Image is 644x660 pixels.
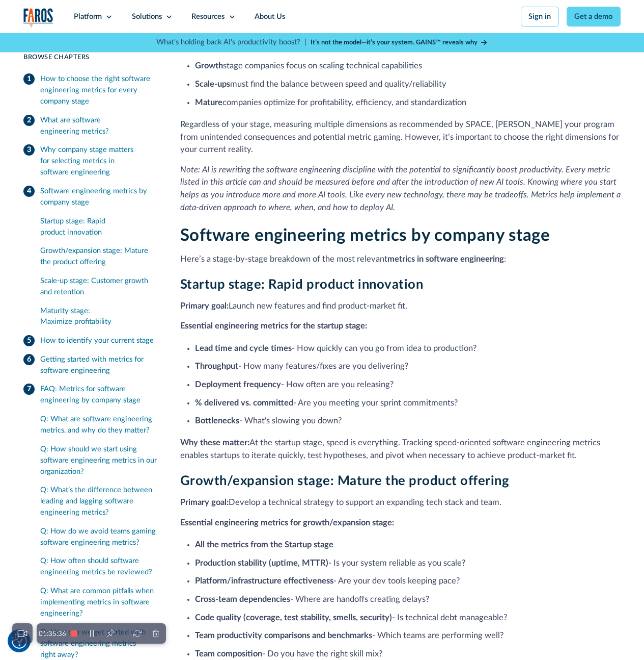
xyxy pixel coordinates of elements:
div: What are software engineering metrics? [40,114,159,137]
strong: Mature [195,98,222,107]
div: Platform [74,11,102,22]
strong: Platform/infrastructure effectiveness [195,577,333,585]
strong: Essential engineering metrics for the startup stage: [180,322,367,330]
strong: Lead time and cycle times [195,344,292,352]
li: - Is technical debt manageable? [195,612,621,624]
strong: Growth [195,62,223,70]
li: - How quickly can you go from idea to production? [195,342,621,355]
a: Q: How do we avoid teams gaming software engineering metrics? [40,522,159,552]
strong: metrics in software engineering [387,255,504,263]
a: Maturity stage: Maximize profitability [40,301,159,332]
li: - Where are handoffs creating delays? [195,593,621,606]
p: At the startup stage, speed is everything. Tracking speed-oriented software engineering metrics e... [180,437,621,462]
a: How to choose the right software engineering metrics for every company stage [23,70,159,111]
p: Launch new features and find product-market fit. [180,300,621,313]
a: Getting started with metrics for software engineering [23,350,159,380]
li: - How many features/fixes are you delivering? [195,360,621,373]
div: How to identify your current stage [40,335,154,346]
div: Getting started with metrics for software engineering [40,353,159,376]
img: Logo of the analytics and reporting company Faros. [23,8,53,28]
div: Startup stage: Rapid product innovation [40,215,159,238]
strong: Code quality (coverage, test stability, smells, security) [195,614,392,622]
div: Solutions [132,11,162,22]
strong: It’s not the model—it’s your system. GAINS™ reveals why [311,39,478,45]
a: Startup stage: Rapid product innovation [40,212,159,242]
strong: Why these matter: [180,439,249,447]
strong: Scale-ups [195,80,230,88]
div: Q: What are common pitfalls when implementing metrics in software engineering? [40,586,159,619]
a: Software engineering metrics by company stage [23,182,159,212]
li: - Is your system reliable as you scale? [195,557,621,570]
strong: Startup stage: Rapid product innovation [180,278,424,291]
div: Q: What are software engineering metrics, and why do they matter? [40,414,159,436]
p: Develop a technical strategy to support an expanding tech stack and team. [180,496,621,509]
a: Q: How should we start using software engineering metrics in our organization? [40,440,159,481]
p: What's holding back AI's productivity boost? | [156,37,306,48]
div: Q: How often should software engineering metrics be reviewed? [40,555,159,578]
li: - What's slowing you down? [195,415,621,427]
h2: Software engineering metrics by company stage [180,225,621,246]
strong: Throughput [195,362,238,370]
li: companies optimize for profitability, efficiency, and standardization [195,96,621,109]
a: Scale-up stage: Customer growth and retention [40,271,159,301]
p: Regardless of your stage, measuring multiple dimensions as recommended by SPACE, [PERSON_NAME] yo... [180,118,621,156]
strong: Cross-team dependencies [195,595,290,603]
strong: Growth/expansion stage: Mature the product offering [180,474,510,488]
a: It’s not the model—it’s your system. GAINS™ reveals why [311,38,488,47]
div: Q: What’s the difference between leading and lagging software engineering metrics? [40,485,159,518]
li: - Are your dev tools keeping pace? [195,575,621,588]
div: Browse Chapters [23,53,158,62]
div: Q: How do we avoid teams gaming software engineering metrics? [40,526,159,548]
strong: Production stability (uptime, MTTR) [195,559,328,567]
div: Software engineering metrics by company stage [40,186,159,208]
li: - Are you meeting your sprint commitments? [195,397,621,410]
a: Get a demo [567,7,621,27]
strong: Primary goal: [180,302,229,310]
a: Why company stage matters for selecting metrics in software engineering [23,141,159,182]
p: Here’s a stage-by-stage breakdown of the most relevant : [180,253,621,266]
a: Q: What’s the difference between leading and lagging software engineering metrics? [40,481,159,522]
strong: Primary goal: [180,498,229,506]
a: Sign in [521,7,559,27]
div: Growth/expansion stage: Mature the product offering [40,245,159,268]
div: FAQ: Metrics for software engineering by company stage [40,384,159,406]
li: - Which teams are performing well? [195,629,621,642]
a: FAQ: Metrics for software engineering by company stage [23,380,159,410]
strong: Team productivity comparisons and benchmarks [195,631,372,640]
a: home [23,8,53,28]
div: Scale-up stage: Customer growth and retention [40,275,159,298]
a: What are software engineering metrics? [23,111,159,141]
strong: Essential engineering metrics for growth/expansion stage: [180,519,394,527]
div: Why company stage matters for selecting metrics in software engineering [40,144,159,178]
em: Note: AI is rewriting the software engineering discipline with the potential to significantly boo... [180,166,621,212]
strong: Bottlenecks [195,417,239,425]
div: How to choose the right software engineering metrics for every company stage [40,73,159,107]
li: must find the balance between speed and quality/reliability [195,78,621,91]
a: Q: What are common pitfalls when implementing metrics in software engineering? [40,581,159,623]
div: Resources [191,11,225,22]
a: Q: What are software engineering metrics, and why do they matter? [40,410,159,440]
strong: All the metrics from the Startup stage [195,541,333,549]
li: - How often are you releasing? [195,378,621,391]
li: stage companies focus on scaling technical capabilities [195,60,621,72]
div: Maturity stage: Maximize profitability [40,305,159,327]
div: Q: How should we start using software engineering metrics in our organization? [40,443,159,477]
a: Growth/expansion stage: Mature the product offering [40,242,159,272]
a: How to identify your current stage [23,331,159,350]
strong: Deployment frequency [195,380,281,389]
strong: Team composition [195,650,262,658]
strong: % delivered vs. committed [195,399,293,407]
a: Q: How often should software engineering metrics be reviewed? [40,552,159,582]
